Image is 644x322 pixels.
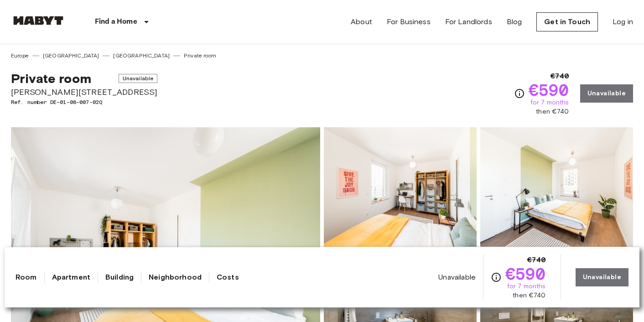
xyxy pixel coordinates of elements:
[52,272,90,283] a: Apartment
[438,272,476,282] span: Unavailable
[513,291,545,300] span: then €740
[351,16,372,27] a: About
[530,98,569,107] span: for 7 months
[95,16,137,27] p: Find a Home
[11,86,157,98] span: [PERSON_NAME][STREET_ADDRESS]
[536,12,598,31] a: Get in Touch
[387,16,431,27] a: For Business
[217,272,239,283] a: Costs
[480,127,633,247] img: Picture of unit DE-01-08-007-02Q
[119,74,158,83] span: Unavailable
[613,16,633,27] a: Log in
[445,16,492,27] a: For Landlords
[527,254,546,265] span: €740
[11,98,157,106] span: Ref. number DE-01-08-007-02Q
[105,272,134,283] a: Building
[149,272,202,283] a: Neighborhood
[505,265,546,282] span: €590
[113,52,170,60] a: [GEOGRAPHIC_DATA]
[324,127,477,247] img: Picture of unit DE-01-08-007-02Q
[551,71,569,82] span: €740
[507,282,546,291] span: for 7 months
[11,71,91,86] span: Private room
[43,52,99,60] a: [GEOGRAPHIC_DATA]
[11,52,29,60] a: Europe
[514,88,525,99] svg: Check cost overview for full price breakdown. Please note that discounts apply to new joiners onl...
[529,82,569,98] span: €590
[491,272,502,283] svg: Check cost overview for full price breakdown. Please note that discounts apply to new joiners onl...
[507,16,522,27] a: Blog
[184,52,216,60] a: Private room
[16,272,37,283] a: Room
[536,107,569,116] span: then €740
[11,16,66,25] img: Habyt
